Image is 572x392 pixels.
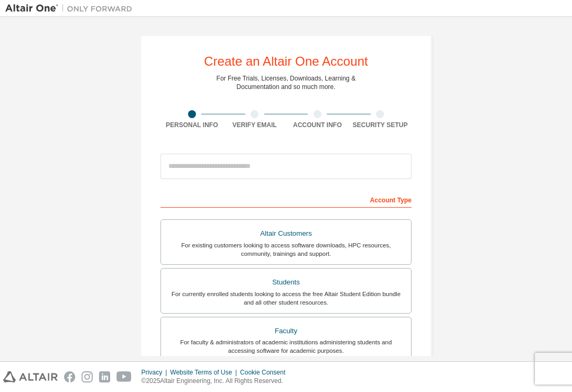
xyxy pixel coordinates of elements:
div: Account Info [286,121,349,129]
div: Altair Customers [167,226,405,241]
div: Cookie Consent [240,368,291,377]
img: instagram.svg [82,371,93,382]
img: youtube.svg [117,371,132,382]
div: Website Terms of Use [170,368,240,377]
img: Altair One [5,3,138,14]
img: altair_logo.svg [3,371,58,382]
div: For Free Trials, Licenses, Downloads, Learning & Documentation and so much more. [217,74,356,91]
img: facebook.svg [64,371,75,382]
div: Personal Info [160,121,224,129]
div: For faculty & administrators of academic institutions administering students and accessing softwa... [167,338,405,355]
div: Verify Email [224,121,287,129]
img: linkedin.svg [99,371,110,382]
div: Security Setup [349,121,412,129]
p: © 2025 Altair Engineering, Inc. All Rights Reserved. [141,377,292,386]
div: Faculty [167,324,405,338]
div: Create an Altair One Account [204,55,368,68]
div: Students [167,275,405,290]
div: Privacy [141,368,170,377]
div: Account Type [160,191,412,208]
div: For existing customers looking to access software downloads, HPC resources, community, trainings ... [167,241,405,258]
div: For currently enrolled students looking to access the free Altair Student Edition bundle and all ... [167,290,405,307]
